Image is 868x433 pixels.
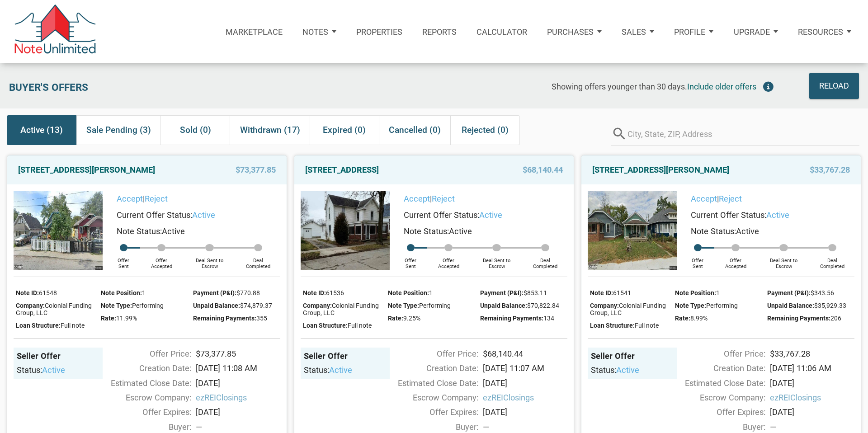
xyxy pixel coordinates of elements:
div: Seller Offer [17,351,99,362]
div: Offer Expires: [385,406,479,418]
div: Deal Completed [810,251,854,270]
span: $70,822.84 [527,302,559,309]
div: [DATE] 11:07 AM [478,362,572,374]
div: Offer Price: [672,348,766,360]
div: [DATE] [191,377,285,389]
span: active [479,210,502,220]
div: Sold (0) [160,115,230,145]
span: 1 [429,289,433,297]
div: Escrow Company: [98,391,192,404]
span: Withdrawn (17) [240,122,300,138]
div: Offer Sent [107,251,140,270]
a: [STREET_ADDRESS][PERSON_NAME] [18,162,155,178]
div: Buyer: [98,421,192,433]
span: Full note [635,322,659,329]
span: 61541 [613,289,631,297]
span: Colonial Funding Group, LLC [590,302,666,316]
span: Company: [303,302,332,309]
div: Offer Expires: [672,406,766,418]
div: [DATE] [191,406,285,418]
span: Current Offer Status: [691,210,766,220]
span: Active [162,226,185,236]
span: 61548 [39,289,57,297]
span: $35,929.33 [814,302,846,309]
div: Escrow Company: [385,391,479,404]
i: search [611,122,627,146]
p: Calculator [476,27,527,37]
span: Sale Pending (3) [86,122,151,138]
div: Creation Date: [98,362,192,374]
span: $770.88 [236,289,260,297]
div: Expired (0) [310,115,379,145]
a: Purchases [537,15,612,48]
div: Offer Sent [681,251,714,270]
div: [DATE] 11:08 AM [191,362,285,374]
span: Status: [591,365,616,375]
span: Status: [304,365,329,375]
div: Cancelled (0) [379,115,450,145]
div: Offer Expires: [98,406,192,418]
p: Resources [798,27,843,37]
span: Note Status: [404,226,449,236]
span: active [766,210,789,220]
div: Offer Accepted [427,251,470,270]
div: Buyer: [672,421,766,433]
span: 9.25% [403,315,420,322]
span: Company: [16,302,45,309]
div: [DATE] [765,406,859,418]
div: [DATE] [478,406,572,418]
button: Reports [412,15,467,48]
span: Note Status: [117,226,162,236]
span: 8.99% [690,315,708,322]
div: [DATE] [478,377,572,389]
span: Note ID: [16,289,39,297]
span: | [691,194,742,203]
div: Deal Sent to Escrow [470,251,523,270]
div: Buyer: [385,421,479,433]
div: Reload [819,78,849,94]
button: Upgrade [724,15,788,48]
span: active [42,365,65,375]
div: Estimated Close Date: [98,377,192,389]
p: Marketplace [226,27,283,37]
div: Deal Completed [523,251,567,270]
span: Active (13) [20,122,63,138]
span: Colonial Funding Group, LLC [303,302,379,316]
div: Seller Offer [304,351,386,362]
p: Reports [422,27,457,37]
div: Deal Sent to Escrow [757,251,810,270]
div: Sale Pending (3) [76,115,160,145]
div: Withdrawn (17) [230,115,309,145]
div: Offer Price: [385,348,479,360]
span: 11.99% [116,315,137,322]
span: Unpaid Balance: [193,302,240,309]
p: Purchases [547,27,594,37]
span: Performing [419,302,451,309]
span: Payment (P&I): [193,289,236,297]
a: Reject [719,194,742,203]
span: $853.11 [524,289,547,297]
span: Unpaid Balance: [767,302,814,309]
span: 1 [716,289,720,297]
span: $68,140.44 [523,162,563,178]
span: active [192,210,215,220]
span: 134 [543,315,554,322]
div: Deal Completed [236,251,280,270]
a: Accept [691,194,717,203]
span: Payment (P&I): [767,289,811,297]
span: Remaining Payments: [480,315,543,322]
span: ezREIClosings [196,391,280,404]
a: Profile [664,15,723,48]
button: Resources [788,15,861,48]
span: 1 [142,289,146,297]
span: Colonial Funding Group, LLC [16,302,92,316]
span: | [404,194,455,203]
div: Rejected (0) [450,115,520,145]
span: Active [449,226,472,236]
div: Estimated Close Date: [385,377,479,389]
span: Note Position: [675,289,716,297]
span: Loan Structure: [16,322,61,329]
span: Showing offers younger than 30 days. [552,82,687,91]
span: Remaining Payments: [767,315,830,322]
